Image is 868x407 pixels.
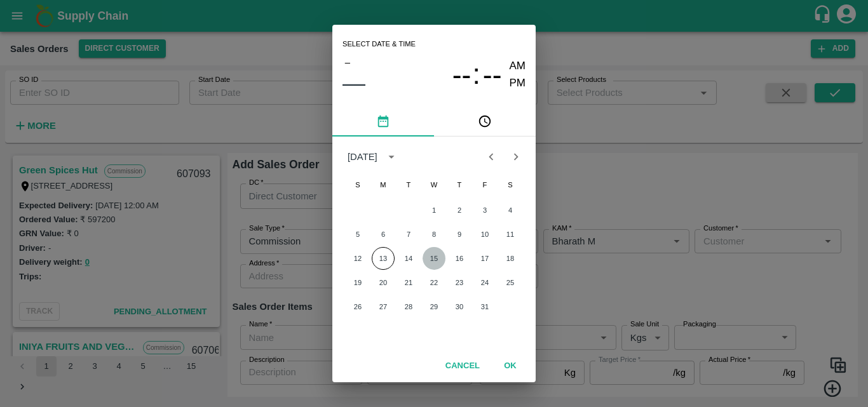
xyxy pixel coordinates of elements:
button: 23 [448,271,471,294]
button: –– [342,70,365,96]
button: -- [483,58,502,91]
button: – [342,54,353,70]
span: – [345,54,350,70]
button: 30 [448,295,471,318]
button: 12 [346,247,369,270]
button: 10 [473,223,496,246]
button: Cancel [440,355,485,377]
button: 16 [448,247,471,270]
button: 31 [473,295,496,318]
button: 11 [499,223,522,246]
button: PM [510,75,526,92]
span: Thursday [448,172,471,197]
button: 1 [423,199,445,222]
button: 19 [346,271,369,294]
button: 8 [423,223,445,246]
button: pick date [332,106,434,137]
span: Monday [372,172,395,197]
button: 28 [397,295,420,318]
button: 6 [372,223,395,246]
button: 5 [346,223,369,246]
button: 3 [473,199,496,222]
button: 4 [499,199,522,222]
button: 9 [448,223,471,246]
span: Select date & time [342,35,416,54]
div: [DATE] [348,150,377,164]
button: Next month [504,145,528,169]
button: calendar view is open, switch to year view [381,147,402,167]
button: 29 [423,295,445,318]
button: OK [490,355,531,377]
button: 24 [473,271,496,294]
button: 21 [397,271,420,294]
span: Friday [473,172,496,197]
span: Saturday [499,172,522,197]
button: 27 [372,295,395,318]
button: 17 [473,247,496,270]
button: Previous month [479,145,503,169]
button: 25 [499,271,522,294]
span: Tuesday [397,172,420,197]
button: pick time [434,106,536,137]
button: 15 [423,247,445,270]
button: 13 [372,247,395,270]
button: 14 [397,247,420,270]
button: -- [452,58,471,91]
span: : [472,58,480,91]
button: 26 [346,295,369,318]
span: Sunday [346,172,369,197]
button: AM [510,58,526,75]
button: 18 [499,247,522,270]
button: 2 [448,199,471,222]
button: 20 [372,271,395,294]
span: Wednesday [423,172,445,197]
button: 22 [423,271,445,294]
button: 7 [397,223,420,246]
